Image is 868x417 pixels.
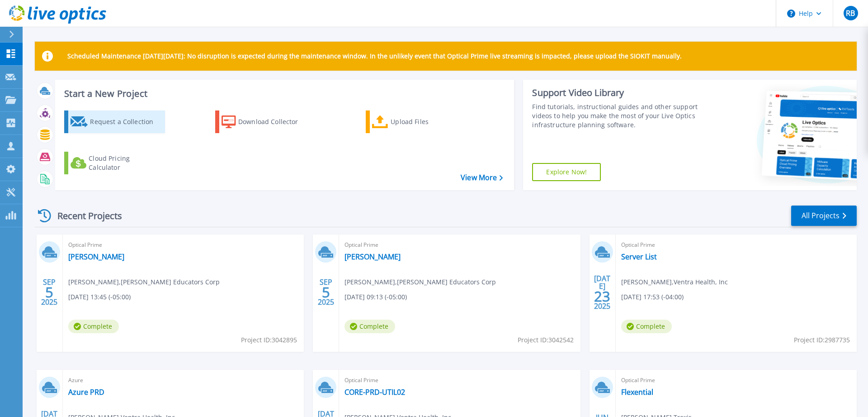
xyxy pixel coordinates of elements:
div: Find tutorials, instructional guides and other support videos to help you make the most of your L... [532,102,702,129]
div: Upload Files [391,113,463,131]
a: All Projects [791,206,857,226]
span: Optical Prime [68,240,298,250]
span: Azure [68,375,298,385]
div: SEP 2025 [41,276,58,309]
a: Server List [621,252,657,261]
a: View More [461,173,503,182]
span: Project ID: 3042542 [518,335,574,345]
a: Flexential [621,388,653,397]
div: Download Collector [238,113,311,131]
div: Support Video Library [532,87,702,99]
div: SEP 2025 [317,276,335,309]
a: Explore Now! [532,163,601,181]
span: [PERSON_NAME] , Ventra Health, Inc [621,277,728,287]
p: Scheduled Maintenance [DATE][DATE]: No disruption is expected during the maintenance window. In t... [67,53,682,60]
a: Request a Collection [64,110,165,133]
span: Optical Prime [344,240,575,250]
div: Request a Collection [90,113,162,131]
a: CORE-PRD-UTIL02 [344,388,405,397]
h3: Start a New Project [64,89,503,99]
span: [DATE] 09:13 (-05:00) [344,292,407,302]
div: Recent Projects [35,205,134,227]
div: Cloud Pricing Calculator [89,154,161,172]
a: Azure PRD [68,388,104,397]
span: Complete [344,320,395,333]
a: Cloud Pricing Calculator [64,152,165,174]
span: Project ID: 2987735 [794,335,850,345]
a: [PERSON_NAME] [344,252,401,261]
span: Project ID: 3042895 [241,335,297,345]
span: Optical Prime [621,240,851,250]
span: [PERSON_NAME] , [PERSON_NAME] Educators Corp [344,277,496,287]
div: [DATE] 2025 [594,276,611,309]
span: Complete [621,320,672,333]
span: Optical Prime [621,375,851,385]
span: [DATE] 17:53 (-04:00) [621,292,684,302]
a: [PERSON_NAME] [68,252,124,261]
a: Download Collector [215,110,316,133]
span: Complete [68,320,119,333]
span: 23 [594,292,610,300]
span: [DATE] 13:45 (-05:00) [68,292,131,302]
span: [PERSON_NAME] , [PERSON_NAME] Educators Corp [68,277,220,287]
span: 5 [322,288,330,296]
a: Upload Files [366,110,467,133]
span: RB [846,10,855,17]
span: 5 [45,288,53,296]
span: Optical Prime [344,375,575,385]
